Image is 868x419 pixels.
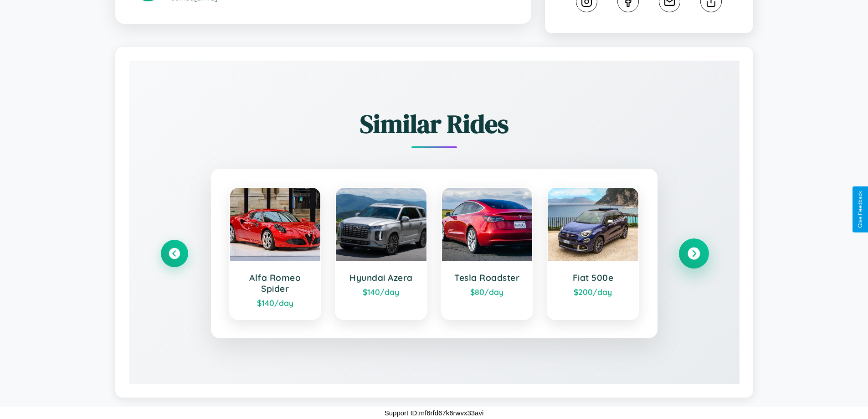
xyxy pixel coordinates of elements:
a: Tesla Roadster$80/day [441,187,534,320]
div: $ 200 /day [557,287,629,297]
h3: Alfa Romeo Spider [239,272,312,294]
p: Support ID: mf6rfd67k6rwvx33avi [385,407,484,419]
a: Hyundai Azera$140/day [335,187,427,320]
h2: Similar Rides [161,106,708,141]
div: Give Feedback [857,191,863,228]
div: $ 80 /day [451,287,524,297]
a: Alfa Romeo Spider$140/day [229,187,322,320]
h3: Fiat 500e [557,272,629,283]
a: Fiat 500e$200/day [547,187,639,320]
div: $ 140 /day [239,298,312,308]
h3: Hyundai Azera [345,272,417,283]
div: $ 140 /day [345,287,417,297]
h3: Tesla Roadster [451,272,524,283]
